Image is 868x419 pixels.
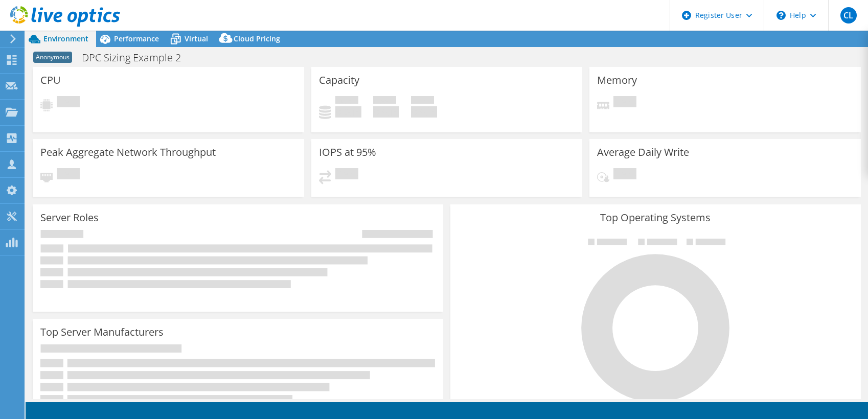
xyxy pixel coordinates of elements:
[613,168,636,182] span: Pending
[114,34,159,43] span: Performance
[335,168,358,182] span: Pending
[776,11,786,20] svg: \n
[57,168,80,182] span: Pending
[613,96,636,110] span: Pending
[319,75,359,86] h3: Capacity
[335,106,361,118] h4: 0 GiB
[40,327,164,338] h3: Top Server Manufacturers
[373,106,399,118] h4: 0 GiB
[33,52,72,63] span: Anonymous
[840,7,857,24] span: CL
[77,52,197,63] h1: DPC Sizing Example 2
[185,34,208,43] span: Virtual
[597,147,689,158] h3: Average Daily Write
[319,147,376,158] h3: IOPS at 95%
[411,106,437,118] h4: 0 GiB
[335,96,358,106] span: Used
[458,212,853,223] h3: Top Operating Systems
[40,75,61,86] h3: CPU
[40,147,216,158] h3: Peak Aggregate Network Throughput
[373,96,396,106] span: Free
[57,96,80,110] span: Pending
[43,34,88,43] span: Environment
[234,34,280,43] span: Cloud Pricing
[597,75,637,86] h3: Memory
[40,212,99,223] h3: Server Roles
[411,96,434,106] span: Total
